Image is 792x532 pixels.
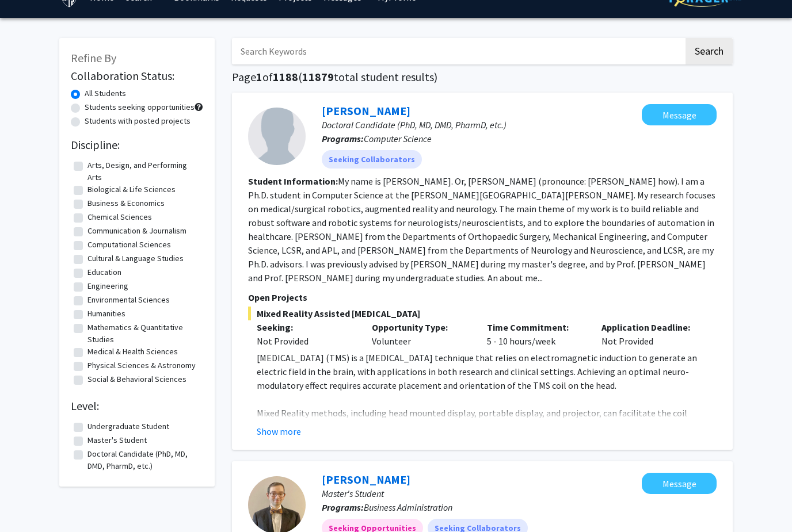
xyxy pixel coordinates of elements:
b: Programs: [322,133,364,144]
div: 5 - 10 hours/week [478,320,593,348]
div: Volunteer [363,320,478,348]
span: 11879 [302,70,334,84]
h1: Page of ( total student results) [232,70,733,84]
input: Search Keywords [232,38,684,64]
label: Students seeking opportunities [85,101,195,113]
mat-chip: Seeking Collaborators [322,150,422,169]
button: Search [686,38,733,64]
h2: Discipline: [71,138,203,152]
span: Business Administration [364,502,452,513]
label: Cultural & Language Studies [87,252,184,265]
label: Engineering [87,280,128,292]
label: Arts, Design, and Performing Arts [87,159,200,183]
a: [PERSON_NAME] [322,472,410,487]
span: [MEDICAL_DATA] (TMS) is a [MEDICAL_DATA] technique that relies on electromagnetic induction to ge... [257,352,697,391]
span: 1 [256,70,262,84]
label: Doctoral Candidate (PhD, MD, DMD, PharmD, etc.) [87,448,200,472]
label: Biological & Life Sciences [87,183,176,196]
label: Students with posted projects [85,115,191,127]
span: Computer Science [364,133,432,144]
h2: Level: [71,399,203,413]
fg-read-more: My name is [PERSON_NAME]. Or, [PERSON_NAME] (pronounce: [PERSON_NAME] how). I am a Ph.D. student ... [248,175,715,284]
iframe: Chat [9,480,49,523]
button: Message Andrew Michaelson [642,473,717,494]
button: Message Yihao Liu [642,104,717,125]
span: Mixed Reality Assisted [MEDICAL_DATA] [248,307,717,320]
h2: Collaboration Status: [71,69,203,83]
label: Communication & Journalism [87,225,186,237]
span: 1188 [273,70,298,84]
p: Seeking: [257,320,355,334]
p: Opportunity Type: [372,320,470,334]
p: Time Commitment: [487,320,585,334]
label: Education [87,266,121,278]
label: Chemical Sciences [87,211,152,223]
label: Medical & Health Sciences [87,346,178,358]
label: Social & Behavioral Sciences [87,373,186,385]
span: Master's Student [322,488,384,499]
b: Student Information: [248,175,338,187]
label: Mathematics & Quantitative Studies [87,322,200,346]
div: Not Provided [257,334,355,348]
label: Computational Sciences [87,239,171,251]
b: Programs: [322,502,364,513]
span: Open Projects [248,292,307,303]
button: Show more [257,424,301,438]
label: Business & Economics [87,197,165,209]
div: Not Provided [593,320,708,348]
label: Master's Student [87,434,147,446]
span: Doctoral Candidate (PhD, MD, DMD, PharmD, etc.) [322,119,507,131]
p: Application Deadline: [601,320,699,334]
p: Mixed Reality methods, including head mounted display, portable display, and projector, can facil... [257,406,717,434]
label: Undergraduate Student [87,420,169,433]
label: Humanities [87,308,125,320]
a: [PERSON_NAME] [322,104,410,118]
label: Physical Sciences & Astronomy [87,359,196,372]
label: Environmental Sciences [87,294,170,306]
label: All Students [85,87,126,99]
span: Refine By [71,51,116,65]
